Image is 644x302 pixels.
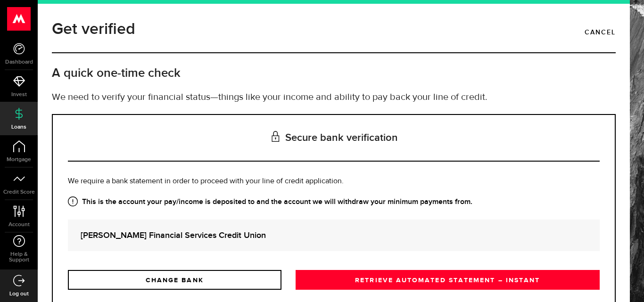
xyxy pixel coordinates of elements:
h3: Secure bank verification [68,115,600,162]
iframe: LiveChat chat widget [604,262,644,302]
span: We require a bank statement in order to proceed with your line of credit application. [68,178,344,185]
a: CHANGE BANK [68,270,281,290]
p: We need to verify your financial status—things like your income and ability to pay back your line... [52,90,616,105]
a: RETRIEVE AUTOMATED STATEMENT – INSTANT [296,270,600,290]
a: Cancel [585,24,616,41]
h2: A quick one-time check [52,65,616,81]
strong: [PERSON_NAME] Financial Services Credit Union [81,229,587,242]
h1: Get verified [52,17,135,41]
strong: This is the account your pay/income is deposited to and the account we will withdraw your minimum... [68,196,600,208]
